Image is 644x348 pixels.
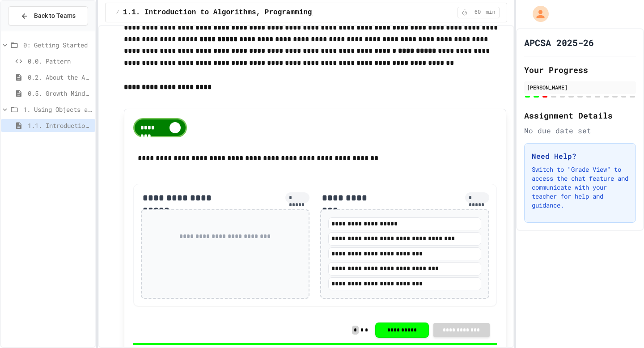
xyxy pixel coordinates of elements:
[532,165,628,210] p: Switch to "Grade View" to access the chat feature and communicate with your teacher for help and ...
[28,89,92,98] span: 0.5. Growth Mindset
[486,9,496,16] span: min
[28,121,92,130] span: 1.1. Introduction to Algorithms, Programming, and Compilers
[28,72,92,82] span: 0.2. About the AP CSA Exam
[532,151,628,161] h3: Need Help?
[524,109,636,122] h2: Assignment Details
[123,7,377,18] span: 1.1. Introduction to Algorithms, Programming, and Compilers
[116,9,119,16] span: /
[23,40,92,50] span: 0: Getting Started
[524,36,594,49] h1: APCSA 2025-26
[470,9,485,16] span: 60
[28,56,92,66] span: 0.0. Pattern
[23,105,92,114] span: 1. Using Objects and Methods
[524,125,636,136] div: No due date set
[527,83,633,91] div: [PERSON_NAME]
[8,6,88,25] button: Back to Teams
[34,11,76,21] span: Back to Teams
[523,4,551,24] div: My Account
[524,64,636,76] h2: Your Progress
